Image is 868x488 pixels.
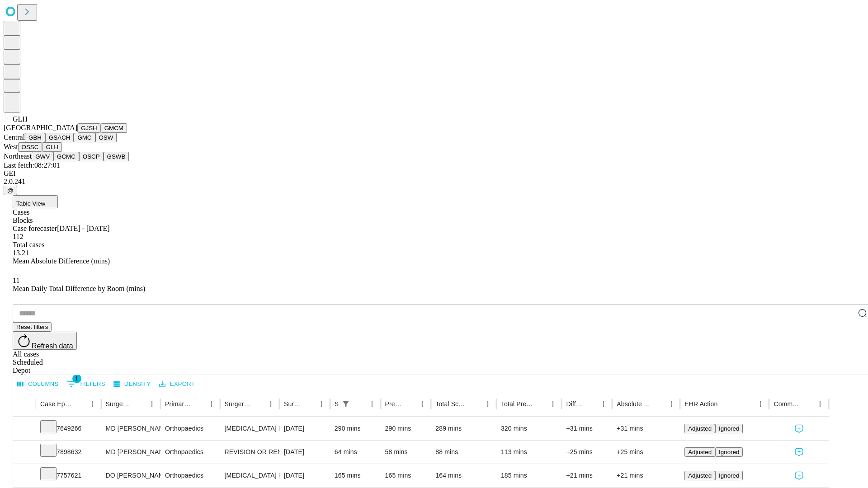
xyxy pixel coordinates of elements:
button: Menu [547,398,559,410]
span: Case forecaster [13,225,57,232]
button: Menu [597,398,610,410]
div: 2.0.241 [4,178,864,186]
div: Comments [774,400,800,408]
button: Sort [585,398,597,410]
button: Sort [718,398,731,410]
button: Sort [353,398,366,410]
span: Refresh data [32,342,73,350]
div: Total Scheduled Duration [435,400,468,408]
span: Adjusted [688,472,712,479]
span: 112 [13,233,23,240]
span: Last fetch: 08:27:01 [4,161,60,169]
div: 185 mins [501,464,557,487]
span: Reset filters [16,324,48,330]
span: [GEOGRAPHIC_DATA] [4,124,77,131]
span: Northeast [4,152,32,160]
div: 165 mins [385,464,427,487]
button: Menu [366,398,378,410]
span: Table View [16,200,45,207]
span: 11 [13,277,19,284]
button: Adjusted [684,471,715,480]
div: 7757621 [40,464,97,487]
div: 1 active filter [340,398,352,410]
button: Sort [193,398,205,410]
div: DO [PERSON_NAME] [PERSON_NAME] [106,464,156,487]
button: Sort [652,398,665,410]
button: Expand [18,468,31,484]
span: Adjusted [688,425,712,432]
div: 64 mins [335,441,376,464]
button: Reset filters [13,322,52,332]
button: Ignored [715,447,743,457]
div: +21 mins [566,464,608,487]
div: [MEDICAL_DATA] KNEE TOTAL [225,464,275,487]
span: [DATE] - [DATE] [57,225,109,232]
div: Total Predicted Duration [501,400,533,408]
div: +31 mins [566,417,608,440]
span: Adjusted [688,449,712,455]
span: Central [4,133,25,141]
button: Menu [814,398,826,410]
div: Predicted In Room Duration [385,400,403,408]
div: MD [PERSON_NAME] [PERSON_NAME] [106,441,156,464]
div: 113 mins [501,441,557,464]
span: Total cases [13,241,44,249]
button: Show filters [340,398,352,410]
div: Scheduled In Room Duration [335,400,339,408]
div: Absolute Difference [617,400,651,408]
div: Case Epic Id [40,400,73,408]
button: Menu [416,398,429,410]
span: Ignored [719,449,739,455]
span: @ [7,187,14,194]
div: 165 mins [335,464,376,487]
button: Table View [13,195,58,208]
span: Ignored [719,425,739,432]
button: Menu [754,398,767,410]
button: Expand [18,445,31,460]
span: 13.21 [13,249,29,257]
button: Expand [18,421,31,437]
div: 290 mins [385,417,427,440]
button: @ [4,186,17,195]
div: [DATE] [284,417,325,440]
div: +25 mins [617,441,675,464]
button: Menu [665,398,678,410]
button: Menu [205,398,218,410]
div: 7898632 [40,441,97,464]
button: Sort [302,398,315,410]
span: 1 [72,374,81,383]
span: Mean Daily Total Difference by Room (mins) [13,285,145,292]
button: Sort [133,398,146,410]
div: Surgery Date [284,400,302,408]
button: GLH [42,142,61,152]
button: GJSH [77,123,101,133]
button: GCMC [53,152,79,161]
button: Refresh data [13,332,77,350]
div: 58 mins [385,441,427,464]
div: Orthopaedics [165,464,215,487]
div: [MEDICAL_DATA] POSTERIOR CERVICAL RECONSTRUCTION POST ELEMENTS [225,417,275,440]
button: Adjusted [684,447,715,457]
div: +31 mins [617,417,675,440]
div: [DATE] [284,441,325,464]
button: Menu [146,398,158,410]
button: Adjusted [684,424,715,433]
button: OSCP [79,152,104,161]
div: GEI [4,169,864,178]
span: West [4,143,18,150]
button: Sort [403,398,416,410]
span: Ignored [719,472,739,479]
div: Surgeon Name [106,400,132,408]
span: Mean Absolute Difference (mins) [13,257,110,265]
div: REVISION OR REMOVAL IMPLANTED SPINAL NEUROSTIMULATOR [225,441,275,464]
button: Menu [264,398,277,410]
button: Ignored [715,471,743,480]
span: GLH [13,115,28,123]
button: Sort [534,398,547,410]
button: Menu [315,398,328,410]
button: OSSC [18,142,42,152]
button: GMCM [101,123,127,133]
div: EHR Action [684,400,717,408]
button: OSW [95,133,117,142]
button: Show filters [65,377,108,391]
